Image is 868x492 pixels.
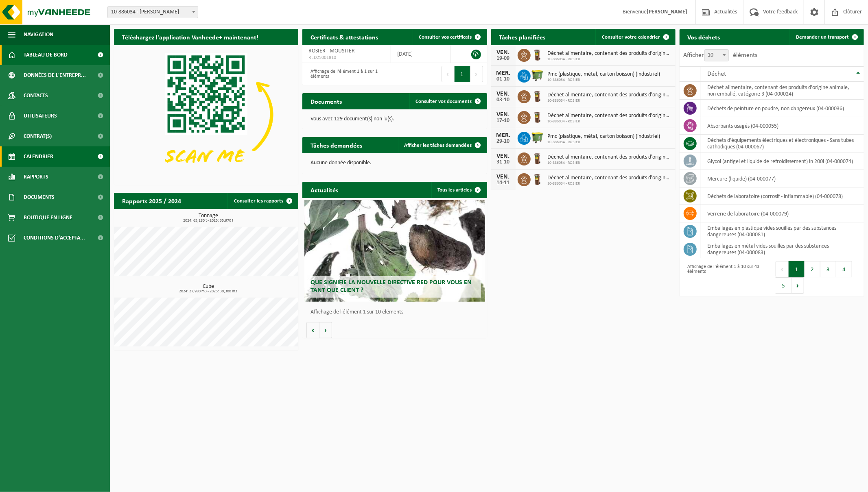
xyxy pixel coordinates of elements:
[602,35,660,40] span: Consulter votre calendrier
[796,35,849,40] span: Demander un transport
[647,9,687,15] strong: [PERSON_NAME]
[114,29,267,45] h2: Téléchargez l'application Vanheede+ maintenant!
[24,187,55,207] span: Documents
[24,45,68,65] span: Tableau de bord
[24,167,48,187] span: Rapports
[548,181,671,186] span: 10-886034 - ROSIER
[701,100,864,117] td: déchets de peinture en poudre, non dangereux (04-000036)
[319,322,332,338] button: Volgende
[548,57,671,62] span: 10-886034 - ROSIER
[398,137,486,153] a: Afficher les tâches demandées
[24,106,57,126] span: Utilisateurs
[548,119,671,124] span: 10-886034 - ROSIER
[24,228,85,248] span: Conditions d'accepta...
[789,261,805,277] button: 1
[495,132,512,139] div: MER.
[548,98,671,103] span: 10-886034 - ROSIER
[304,200,485,302] a: Que signifie la nouvelle directive RED pour vous en tant que client ?
[24,207,72,228] span: Boutique en ligne
[705,50,729,61] span: 10
[776,277,791,294] button: 5
[548,113,671,119] span: Déchet alimentaire, contenant des produits d'origine animale, non emballé, catég...
[310,279,472,294] span: Que signifie la nouvelle directive RED pour vous en tant que client ?
[442,66,455,82] button: Previous
[495,111,512,118] div: VEN.
[413,29,486,45] a: Consulter vos certificats
[108,7,198,18] span: 10-886034 - ROSIER - MOUSTIER
[680,29,728,45] h2: Vos déchets
[776,261,789,277] button: Previous
[118,284,298,294] h3: Cube
[531,172,544,186] img: WB-0140-HPE-BN-06
[495,174,512,180] div: VEN.
[495,76,512,82] div: 01-10
[107,6,198,18] span: 10-886034 - ROSIER - MOUSTIER
[701,187,864,205] td: déchets de laboratoire (corrosif - inflammable) (04-000078)
[114,45,298,183] img: Download de VHEPlus App
[118,213,298,223] h3: Tonnage
[114,193,189,209] h2: Rapports 2025 / 2024
[310,116,479,122] p: Vous avez 129 document(s) non lu(s).
[495,153,512,159] div: VEN.
[227,193,297,209] a: Consulter les rapports
[791,277,804,294] button: Next
[310,160,479,166] p: Aucune donnée disponible.
[24,24,53,45] span: Navigation
[470,66,483,82] button: Next
[701,135,864,152] td: déchets d'équipements électriques et électroniques - Sans tubes cathodiques (04-000067)
[531,68,544,82] img: WB-1100-HPE-GN-50
[24,85,48,106] span: Contacts
[531,110,544,124] img: WB-0140-HPE-BN-06
[495,159,512,165] div: 31-10
[308,48,355,54] span: ROSIER - MOUSTIER
[302,93,350,109] h2: Documents
[495,118,512,124] div: 17-10
[419,35,472,40] span: Consulter vos certificats
[704,49,729,61] span: 10
[24,65,86,85] span: Données de l'entrepr...
[548,78,660,83] span: 10-886034 - ROSIER
[491,29,554,45] h2: Tâches planifiées
[548,133,660,140] span: Pmc (plastique, métal, carton boisson) (industriel)
[495,49,512,56] div: VEN.
[409,93,486,109] a: Consulter vos documents
[548,92,671,98] span: Déchet alimentaire, contenant des produits d'origine animale, non emballé, catég...
[531,48,544,61] img: WB-0140-HPE-BN-06
[684,52,758,59] label: Afficher éléments
[24,146,53,167] span: Calendrier
[118,219,298,223] span: 2024: 65,280 t - 2025: 35,970 t
[495,56,512,61] div: 19-09
[495,70,512,76] div: MER.
[701,205,864,222] td: verrerie de laboratoire (04-000079)
[701,170,864,187] td: mercure (liquide) (04-000077)
[548,175,671,181] span: Déchet alimentaire, contenant des produits d'origine animale, non emballé, catég...
[24,126,52,146] span: Contrat(s)
[302,182,346,198] h2: Actualités
[701,152,864,170] td: glycol (antigel et liquide de refroidissement) in 200l (04-000074)
[531,151,544,165] img: WB-0140-HPE-BN-06
[707,71,726,77] span: Déchet
[701,82,864,100] td: déchet alimentaire, contenant des produits d'origine animale, non emballé, catégorie 3 (04-000024)
[455,66,470,82] button: 1
[531,131,544,144] img: WB-1100-HPE-GN-50
[548,154,671,161] span: Déchet alimentaire, contenant des produits d'origine animale, non emballé, catég...
[820,261,836,277] button: 3
[701,117,864,135] td: absorbants usagés (04-000055)
[431,182,486,198] a: Tous les articles
[684,260,768,294] div: Affichage de l'élément 1 à 10 sur 43 éléments
[308,54,385,61] span: RED25001810
[310,309,483,315] p: Affichage de l'élément 1 sur 10 éléments
[495,139,512,144] div: 29-10
[701,240,864,258] td: emballages en métal vides souillés par des substances dangereuses (04-000083)
[302,137,370,153] h2: Tâches demandées
[595,29,675,45] a: Consulter votre calendrier
[495,91,512,97] div: VEN.
[548,140,660,145] span: 10-886034 - ROSIER
[548,161,671,165] span: 10-886034 - ROSIER
[118,290,298,294] span: 2024: 27,980 m3 - 2025: 30,300 m3
[416,99,472,104] span: Consulter vos documents
[495,97,512,103] div: 03-10
[302,29,386,45] h2: Certificats & attestations
[495,180,512,186] div: 14-11
[306,65,391,83] div: Affichage de l'élément 1 à 1 sur 1 éléments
